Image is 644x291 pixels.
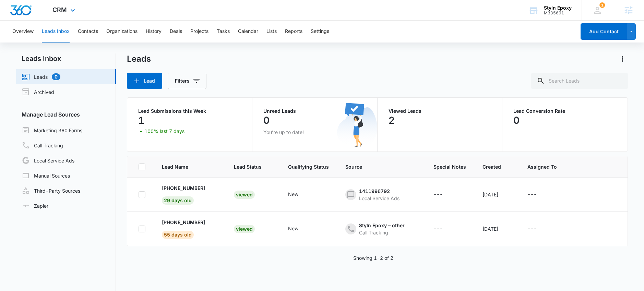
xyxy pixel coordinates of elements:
[433,191,455,199] div: - - Select to Edit Field
[162,219,205,226] p: [PHONE_NUMBER]
[190,21,208,43] button: Projects
[127,73,162,89] button: Lead
[359,195,399,202] div: Local Service Ads
[162,219,217,239] div: - - Select to Edit Field
[16,110,116,119] h3: Manage Lead Sources
[22,141,63,149] a: Call Tracking
[266,21,277,43] button: Lists
[162,184,217,205] div: - - Select to Edit Field
[238,21,258,43] button: Calendar
[234,225,255,233] div: Viewed
[263,109,366,113] p: Unread Leads
[11,18,16,23] img: website_grey.svg
[527,163,557,170] span: Assigned To
[170,21,182,43] button: Deals
[18,18,75,23] div: Domain: [DOMAIN_NAME]
[482,191,511,198] div: [DATE]
[11,11,16,16] img: logo_orange.svg
[288,225,298,232] div: New
[234,192,255,197] a: Viewed
[263,115,270,126] p: 0
[22,73,60,81] a: Leads0
[146,21,162,43] button: History
[527,191,537,199] div: ---
[12,21,34,43] button: Overview
[22,202,48,209] a: Zapier
[389,115,395,126] p: 2
[76,40,116,45] div: Keywords by Traffic
[138,115,144,126] p: 1
[162,231,194,239] span: 55 days old
[527,225,549,233] div: - - Select to Edit Field
[234,163,262,170] span: Lead Status
[22,171,70,180] a: Manual Sources
[52,6,67,13] span: CRM
[217,21,230,43] button: Tasks
[482,163,501,170] span: Created
[288,191,298,198] div: New
[513,115,520,126] p: 0
[353,254,393,262] p: Showing 1-2 of 2
[531,73,628,89] input: Search Leads
[42,21,70,43] button: Leads Inbox
[599,2,605,8] div: notifications count
[78,21,98,43] button: Contacts
[288,191,311,199] div: - - Select to Edit Field
[22,126,82,134] a: Marketing 360 Forms
[22,156,74,165] a: Local Service Ads
[288,225,311,233] div: - - Select to Edit Field
[26,40,61,45] div: Domain Overview
[162,184,205,203] a: [PHONE_NUMBER]29 days old
[433,225,455,233] div: - - Select to Edit Field
[345,187,412,202] div: - - Select to Edit Field
[168,73,206,89] button: Filters
[345,163,407,170] span: Source
[22,88,54,96] a: Archived
[389,109,491,113] p: Viewed Leads
[234,226,255,232] a: Viewed
[359,229,405,236] div: Call Tracking
[359,222,405,229] div: Styln Epoxy – other
[513,109,617,113] p: Lead Conversion Rate
[127,54,151,64] h1: Leads
[19,40,24,45] img: tab_domain_overview_orange.svg
[144,129,184,134] p: 100% last 7 days
[359,187,399,195] div: 1411996792
[527,225,537,233] div: ---
[617,53,628,64] button: Actions
[19,11,34,16] div: v 4.0.25
[68,40,74,45] img: tab_keywords_by_traffic_grey.svg
[311,21,329,43] button: Settings
[162,196,194,205] span: 29 days old
[544,5,572,11] div: account name
[285,21,302,43] button: Reports
[16,53,116,64] h2: Leads Inbox
[162,184,205,192] p: [PHONE_NUMBER]
[581,23,627,40] button: Add Contact
[162,219,205,238] a: [PHONE_NUMBER]55 days old
[433,191,443,199] div: ---
[106,21,138,43] button: Organizations
[527,191,549,199] div: - - Select to Edit Field
[345,222,417,236] div: - - Select to Edit Field
[433,163,466,170] span: Special Notes
[22,186,80,195] a: Third-Party Sources
[433,225,443,233] div: ---
[162,163,207,170] span: Lead Name
[599,2,605,8] span: 1
[263,129,366,136] p: You’re up to date!
[138,109,241,113] p: Lead Submissions this Week
[544,11,572,15] div: account id
[482,225,511,232] div: [DATE]
[288,163,329,170] span: Qualifying Status
[234,191,255,199] div: Viewed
